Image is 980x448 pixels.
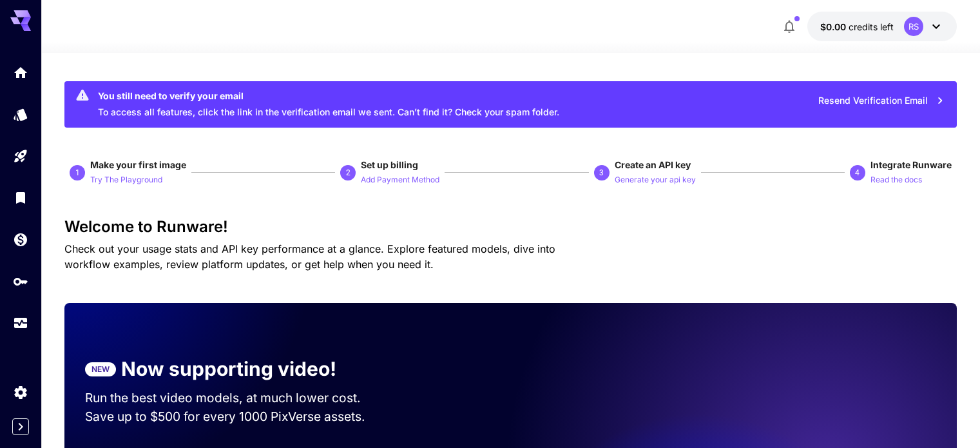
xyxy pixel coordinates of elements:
[599,167,604,179] p: 3
[13,231,28,248] div: Wallet
[346,167,351,179] p: 2
[615,174,696,186] p: Generate your api key
[121,355,336,384] p: Now supporting video!
[90,171,162,187] button: Try The Playground
[13,64,28,81] div: Home
[13,148,28,164] div: Playground
[615,171,696,187] button: Generate your api key
[849,21,894,32] span: credits left
[361,174,439,186] p: Add Payment Method
[13,273,28,289] div: API Keys
[13,315,28,331] div: Usage
[807,12,957,41] button: $0.00RS
[820,20,894,34] div: $0.00
[361,171,439,187] button: Add Payment Method
[91,364,110,375] p: NEW
[870,159,952,170] span: Integrate Runware
[13,190,28,206] div: Library
[904,17,923,36] div: RS
[64,218,956,236] h3: Welcome to Runware!
[64,242,555,271] span: Check out your usage stats and API key performance at a glance. Explore featured models, dive int...
[820,21,849,32] span: $0.00
[13,384,28,400] div: Settings
[75,167,80,179] p: 1
[98,85,559,124] div: To access all features, click the link in the verification email we sent. Can’t find it? Check yo...
[13,106,28,122] div: Models
[90,174,162,186] p: Try The Playground
[12,418,29,435] button: Expand sidebar
[85,389,385,407] p: Run the best video models, at much lower cost.
[870,171,922,187] button: Read the docs
[361,159,418,170] span: Set up billing
[811,88,952,114] button: Resend Verification Email
[855,167,860,179] p: 4
[90,159,186,170] span: Make your first image
[85,407,385,426] p: Save up to $500 for every 1000 PixVerse assets.
[615,159,691,170] span: Create an API key
[98,89,559,102] div: You still need to verify your email
[870,174,922,186] p: Read the docs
